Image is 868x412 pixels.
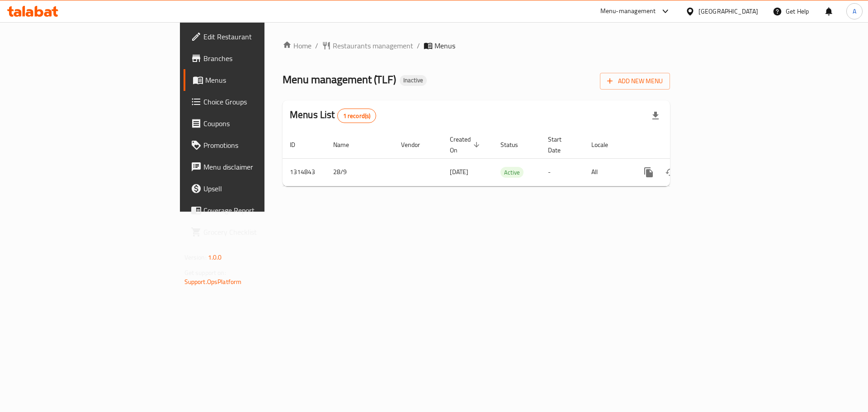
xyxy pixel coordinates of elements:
[184,113,325,134] a: Coupons
[660,161,681,183] button: Change Status
[333,40,413,51] span: Restaurants management
[631,131,732,159] th: Actions
[184,178,325,199] a: Upsell
[203,140,318,151] span: Promotions
[500,167,524,178] div: Active
[290,139,307,150] span: ID
[591,139,620,150] span: Locale
[184,134,325,156] a: Promotions
[203,96,318,107] span: Choice Groups
[203,183,318,194] span: Upsell
[203,31,318,42] span: Edit Restaurant
[322,40,413,51] a: Restaurants management
[184,267,226,279] span: Get support on:
[450,134,482,156] span: Created On
[401,139,432,150] span: Vendor
[205,75,318,85] span: Menus
[500,139,530,150] span: Status
[400,75,427,86] div: Inactive
[184,156,325,178] a: Menu disclaimer
[500,167,524,178] span: Active
[184,69,325,91] a: Menus
[203,118,318,129] span: Coupons
[283,131,732,186] table: enhanced table
[638,161,660,183] button: more
[203,227,318,237] span: Grocery Checklist
[450,166,468,178] span: [DATE]
[283,40,670,51] nav: breadcrumb
[283,69,396,90] span: Menu management ( TLF )
[417,40,420,51] li: /
[184,91,325,113] a: Choice Groups
[338,112,376,120] span: 1 record(s)
[184,276,242,288] a: Support.OpsPlatform
[184,221,325,243] a: Grocery Checklist
[698,6,758,16] div: [GEOGRAPHIC_DATA]
[645,105,666,127] div: Export file
[184,251,207,263] span: Version:
[600,6,656,17] div: Menu-management
[203,161,318,172] span: Menu disclaimer
[600,73,670,90] button: Add New Menu
[208,251,222,263] span: 1.0.0
[184,47,325,69] a: Branches
[290,108,376,123] h2: Menus List
[203,205,318,216] span: Coverage Report
[853,6,856,16] span: A
[184,26,325,47] a: Edit Restaurant
[333,139,361,150] span: Name
[203,53,318,64] span: Branches
[434,40,455,51] span: Menus
[184,199,325,221] a: Coverage Report
[541,158,584,186] td: -
[548,134,573,156] span: Start Date
[326,158,394,186] td: 28/9
[337,109,377,123] div: Total records count
[584,158,631,186] td: All
[400,76,427,84] span: Inactive
[607,76,663,87] span: Add New Menu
